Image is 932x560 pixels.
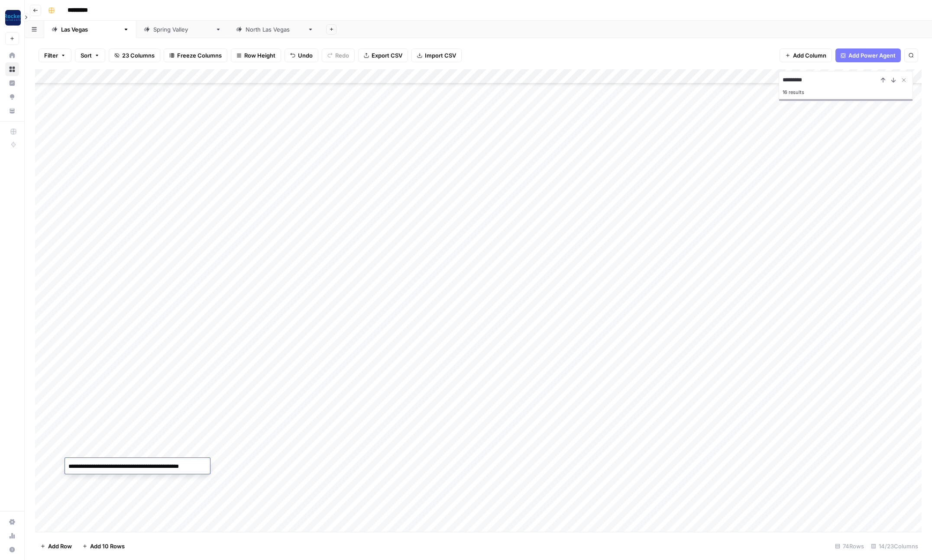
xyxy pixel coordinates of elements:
a: Your Data [5,104,19,118]
div: 16 results [783,87,909,97]
span: Filter [44,51,58,60]
button: Next Result [888,75,899,85]
span: Row Height [244,51,275,60]
div: [GEOGRAPHIC_DATA] [246,25,304,34]
a: [GEOGRAPHIC_DATA] [229,21,321,38]
a: Browse [5,62,19,76]
button: Add 10 Rows [77,539,130,553]
span: Sort [81,51,92,60]
button: Workspace: Rocket Pilots [5,7,19,29]
button: Freeze Columns [164,48,227,62]
button: 23 Columns [109,48,160,62]
a: Home [5,48,19,62]
a: [GEOGRAPHIC_DATA] [44,21,136,38]
button: Help + Support [5,543,19,557]
span: Add Column [793,51,826,60]
a: Usage [5,529,19,543]
button: Filter [39,48,71,62]
button: Redo [322,48,355,62]
span: Export CSV [372,51,402,60]
span: 23 Columns [122,51,155,60]
button: Add Row [35,539,77,553]
span: Add 10 Rows [90,542,125,550]
button: Add Column [780,48,832,62]
span: Freeze Columns [177,51,222,60]
div: 74 Rows [832,539,867,553]
a: Settings [5,515,19,529]
div: [GEOGRAPHIC_DATA] [61,25,120,34]
span: Add Power Agent [848,51,896,60]
span: Add Row [48,542,72,550]
span: Undo [298,51,313,60]
button: Sort [75,48,105,62]
button: Row Height [231,48,281,62]
div: [GEOGRAPHIC_DATA] [153,25,212,34]
button: Undo [285,48,318,62]
div: 14/23 Columns [867,539,922,553]
button: Previous Result [878,75,888,85]
a: Insights [5,76,19,90]
a: Opportunities [5,90,19,104]
a: [GEOGRAPHIC_DATA] [136,21,229,38]
button: Add Power Agent [835,48,901,62]
button: Export CSV [358,48,408,62]
button: Close Search [899,75,909,85]
span: Import CSV [425,51,456,60]
button: Import CSV [411,48,462,62]
img: Rocket Pilots Logo [5,10,21,26]
span: Redo [335,51,349,60]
